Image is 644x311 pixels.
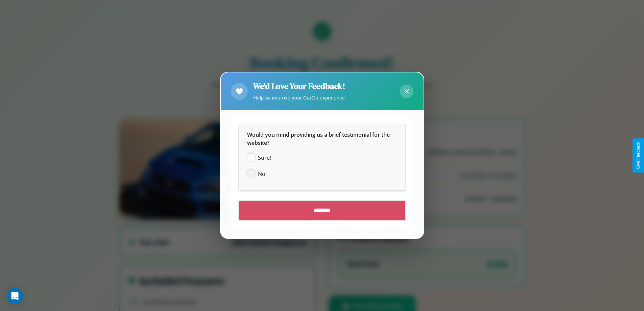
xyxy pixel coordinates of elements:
div: Give Feedback [636,142,641,169]
h2: We'd Love Your Feedback! [253,81,345,92]
p: Help us improve your CarGo experience [253,93,345,102]
span: Would you mind providing us a brief testimonial for the website? [247,131,391,147]
div: Open Intercom Messenger [7,288,23,304]
span: Sure! [258,154,271,162]
span: No [258,170,265,178]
